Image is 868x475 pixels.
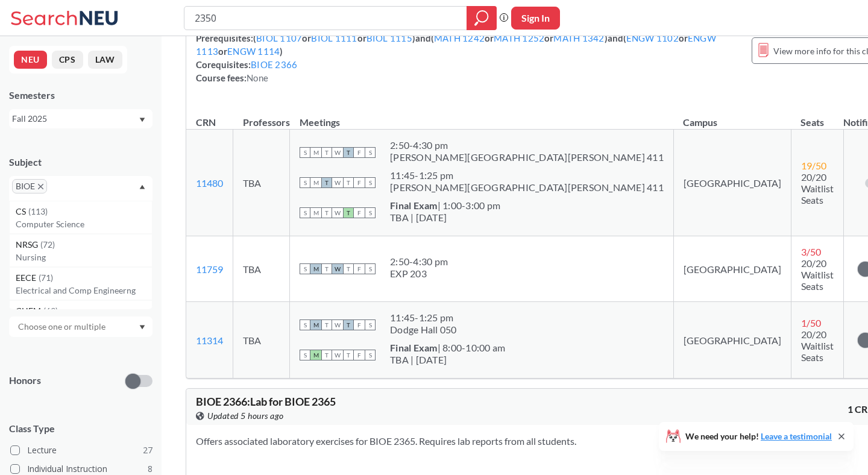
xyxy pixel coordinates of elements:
[233,130,290,236] td: TBA
[256,33,302,43] a: BIOL 1107
[390,212,500,224] div: TBA | [DATE]
[365,319,376,330] span: S
[343,147,354,158] span: T
[300,207,310,218] span: S
[9,176,153,201] div: BIOEX to remove pillDropdown arrowCS(113)Computer ScienceNRSG(72)NursingEECE(71)Electrical and Co...
[12,319,113,334] input: Choose one or multiple
[801,171,834,206] span: 20/20 Waitlist Seats
[801,329,834,363] span: 20/20 Waitlist Seats
[196,263,223,275] a: 11759
[196,335,223,346] a: 11314
[673,236,791,302] td: [GEOGRAPHIC_DATA]
[9,156,153,169] div: Subject
[311,33,357,43] a: BIOL 1111
[233,104,290,130] th: Professors
[801,317,821,329] span: 1 / 50
[38,184,43,189] svg: X to remove pill
[321,147,332,158] span: T
[390,200,500,212] div: | 1:00-3:00 pm
[761,431,832,441] a: Leave a testimonial
[251,59,297,70] a: BIOE 2366
[143,444,153,457] span: 27
[196,177,223,189] a: 11480
[310,147,321,158] span: M
[300,147,310,158] span: S
[16,304,43,318] span: CHEM
[88,51,122,69] button: LAW
[801,257,834,292] span: 20/20 Waitlist Seats
[196,395,336,408] span: BIOE 2366 : Lab for BIOE 2365
[390,268,448,280] div: EXP 203
[321,319,332,330] span: T
[321,177,332,188] span: T
[494,33,544,43] a: MATH 1252
[310,350,321,360] span: M
[354,350,365,360] span: F
[434,33,485,43] a: MATH 1242
[9,89,153,102] div: Semesters
[673,104,791,130] th: Campus
[365,207,376,218] span: S
[233,302,290,379] td: TBA
[511,7,560,30] button: Sign In
[354,263,365,274] span: F
[300,319,310,330] span: S
[390,169,664,181] div: 11:45 - 1:25 pm
[290,104,674,130] th: Meetings
[321,207,332,218] span: T
[390,181,664,193] div: [PERSON_NAME][GEOGRAPHIC_DATA][PERSON_NAME] 411
[196,116,216,129] div: CRN
[321,350,332,360] span: T
[310,319,321,330] span: M
[16,205,28,218] span: CS
[300,263,310,274] span: S
[673,302,791,379] td: [GEOGRAPHIC_DATA]
[40,239,55,250] span: ( 72 )
[16,271,39,285] span: EECE
[332,177,343,188] span: W
[673,130,791,236] td: [GEOGRAPHIC_DATA]
[390,139,664,151] div: 2:50 - 4:30 pm
[196,18,740,84] div: NUPaths: Prerequisites: ( or or ) and ( or or ) and ( or or ) Corequisites: Course fees:
[12,112,138,125] div: Fall 2025
[343,319,354,330] span: T
[343,207,354,218] span: T
[474,10,489,27] svg: magnifying glass
[354,177,365,188] span: F
[801,160,826,171] span: 19 / 50
[300,177,310,188] span: S
[139,184,145,189] svg: Dropdown arrow
[467,6,497,30] div: magnifying glass
[365,350,376,360] span: S
[10,442,153,458] label: Lecture
[321,263,332,274] span: T
[233,236,290,302] td: TBA
[332,319,343,330] span: W
[14,51,47,69] button: NEU
[354,207,365,218] span: F
[365,177,376,188] span: S
[52,51,83,69] button: CPS
[366,33,412,43] a: BIOL 1115
[9,374,41,388] p: Honors
[12,179,47,193] span: BIOEX to remove pill
[247,72,268,83] span: None
[207,409,284,423] span: Updated 5 hours ago
[365,263,376,274] span: S
[9,422,153,435] span: Class Type
[791,104,843,130] th: Seats
[300,350,310,360] span: S
[332,350,343,360] span: W
[310,207,321,218] span: M
[310,263,321,274] span: M
[332,147,343,158] span: W
[390,342,438,353] b: Final Exam
[343,263,354,274] span: T
[16,285,152,297] p: Electrical and Comp Engineerng
[390,324,457,336] div: Dodge Hall 050
[390,354,505,366] div: TBA | [DATE]
[354,147,365,158] span: F
[43,306,58,316] span: ( 69 )
[553,33,604,43] a: MATH 1342
[801,246,821,257] span: 3 / 50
